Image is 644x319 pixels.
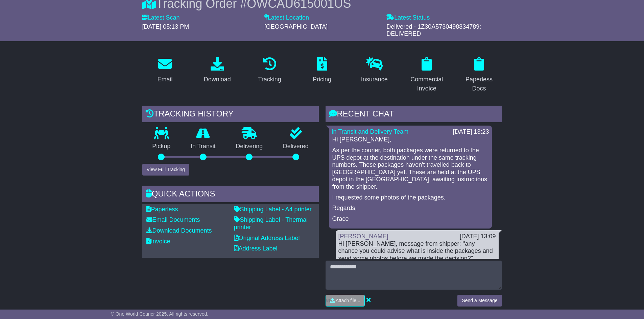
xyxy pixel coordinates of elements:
a: Tracking [254,55,285,86]
a: Shipping Label - Thermal printer [234,216,308,231]
a: Address Label [234,245,278,252]
div: Pricing [313,75,331,84]
p: Hi [PERSON_NAME], [332,136,488,143]
p: As per the courier, both packages were returned to the UPS depot at the destination under the sam... [332,147,488,191]
div: Tracking history [142,106,319,124]
button: Send a Message [457,295,502,307]
a: Insurance [357,55,392,86]
a: Paperless [146,206,178,213]
a: Email Documents [146,216,200,223]
p: Pickup [142,143,181,150]
a: Invoice [146,238,170,245]
a: Shipping Label - A4 printer [234,206,312,213]
a: In Transit and Delivery Team [332,128,409,135]
p: Delivering [226,143,273,150]
div: Hi [PERSON_NAME], message from shipper: ''any chance you could advise what is inside the packages... [338,240,496,262]
p: Grace [332,215,488,223]
div: Commercial Invoice [408,75,445,93]
div: Email [157,75,172,84]
p: I requested some photos of the packages. [332,194,488,202]
label: Latest Location [264,14,309,22]
label: Latest Status [386,14,430,22]
span: © One World Courier 2025. All rights reserved. [111,311,209,317]
label: Latest Scan [142,14,180,22]
a: Download [199,55,235,86]
span: Delivered - 1Z30A5730498834789: DELIVERED [386,23,481,37]
p: Delivered [273,143,319,150]
a: Pricing [308,55,336,86]
div: [DATE] 13:23 [453,128,489,136]
div: Tracking [258,75,281,84]
div: Download [204,75,231,84]
a: Original Address Label [234,235,300,241]
div: Paperless Docs [461,75,498,93]
a: [PERSON_NAME] [338,233,388,240]
p: Regards, [332,205,488,212]
p: In Transit [181,143,226,150]
a: Email [153,55,177,86]
a: Commercial Invoice [404,55,450,96]
button: View Full Tracking [142,164,189,176]
div: Insurance [361,75,388,84]
div: RECENT CHAT [326,106,502,124]
a: Paperless Docs [456,55,502,96]
div: [DATE] 13:09 [460,233,496,240]
span: [DATE] 05:13 PM [142,23,189,30]
a: Download Documents [146,227,212,234]
div: Quick Actions [142,186,319,204]
span: [GEOGRAPHIC_DATA] [264,23,328,30]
